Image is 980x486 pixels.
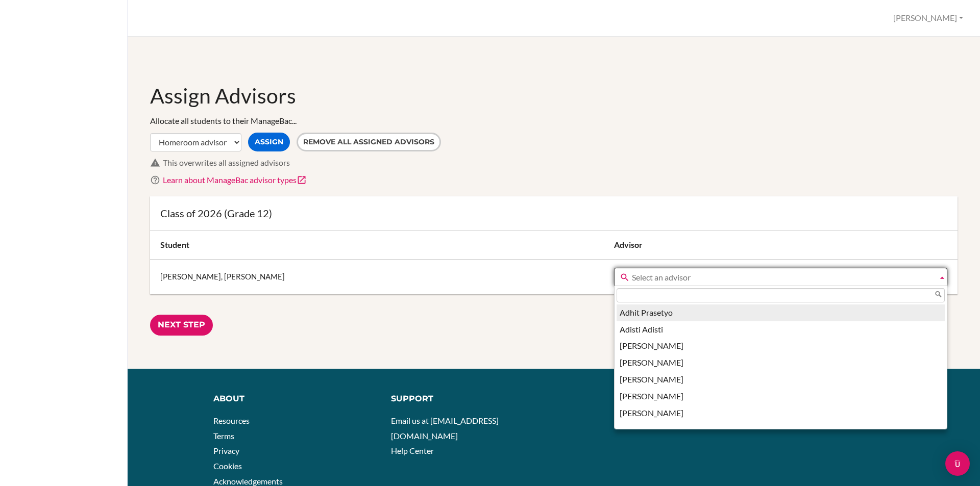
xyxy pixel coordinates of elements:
span: Select an advisor [632,268,934,287]
div: About [213,393,376,405]
a: Help Center [391,446,434,455]
a: Resources [213,416,250,425]
li: [PERSON_NAME] [617,388,945,405]
a: Privacy [213,446,239,455]
li: [PERSON_NAME] [617,371,945,388]
button: Assign [248,133,290,151]
a: Learn about ManageBac advisor types [163,175,307,185]
p: Allocate all students to their ManageBac... [150,115,958,127]
button: Remove all assigned advisors [297,133,441,151]
a: Cookies [213,461,242,471]
h3: Class of 2026 (Grade 12) [160,207,947,220]
button: [PERSON_NAME] [889,9,968,28]
li: Adisti Adisti [617,321,945,338]
input: Next Step [150,315,213,336]
a: Terms [213,431,234,441]
li: [PERSON_NAME] [617,338,945,354]
h1: Assign Advisors [150,82,958,110]
div: Open Intercom Messenger [945,451,970,476]
th: Student [150,231,611,259]
div: Support [391,393,545,405]
li: [PERSON_NAME] [617,422,945,439]
li: Adhit Prasetyo [617,304,945,321]
li: [PERSON_NAME] [617,354,945,371]
div: This overwrites all assigned advisors [163,157,958,169]
li: [PERSON_NAME] [617,405,945,422]
th: Advisor [611,231,958,259]
td: [PERSON_NAME], [PERSON_NAME] [150,259,611,294]
a: Acknowledgements [213,476,283,486]
a: Email us at [EMAIL_ADDRESS][DOMAIN_NAME] [391,416,499,441]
